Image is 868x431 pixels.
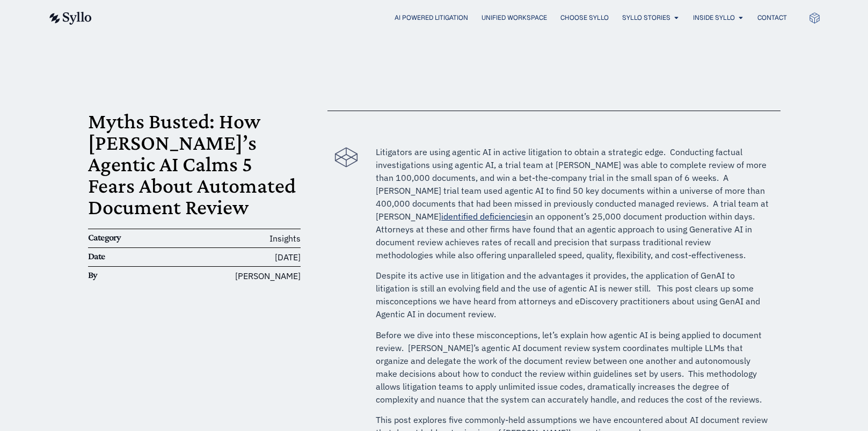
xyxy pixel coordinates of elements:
a: Contact [757,13,787,23]
a: identified deficiencies [441,211,526,222]
img: syllo [48,12,92,25]
h6: Date [88,251,159,262]
a: Syllo Stories [622,13,670,23]
a: AI Powered Litigation [395,13,468,23]
nav: Menu [113,13,787,23]
p: Despite its active use in litigation and the advantages it provides, the application of GenAI to ... [376,269,769,320]
span: Insights [269,233,301,244]
p: Litigators are using agentic AI in active litigation to obtain a strategic edge. Conducting factu... [376,145,769,261]
a: Unified Workspace [482,13,547,23]
span: [PERSON_NAME] [235,269,301,282]
h1: Myths Busted: How [PERSON_NAME]’s Agentic AI Calms 5 Fears About Automated Document Review [88,111,301,218]
p: Before we dive into these misconceptions, let’s explain how agentic AI is being applied to docume... [376,328,769,406]
div: Menu Toggle [113,13,787,23]
h6: Category [88,232,159,244]
a: Choose Syllo [560,13,609,23]
time: [DATE] [275,252,301,262]
a: Inside Syllo [693,13,735,23]
h6: By [88,269,159,281]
